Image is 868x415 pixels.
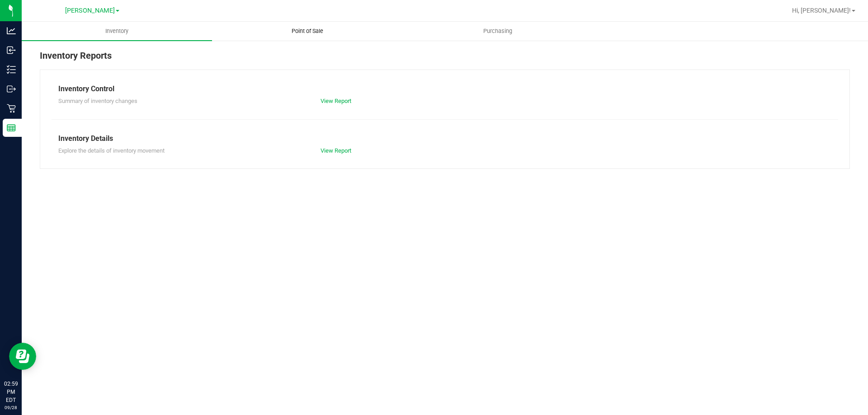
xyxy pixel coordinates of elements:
[93,27,141,35] span: Inventory
[4,404,18,411] p: 09/28
[4,380,18,404] p: 02:59 PM EDT
[58,147,165,154] span: Explore the details of inventory movement
[212,22,402,41] a: Point of Sale
[7,123,16,132] inline-svg: Reports
[7,65,16,74] inline-svg: Inventory
[7,46,16,55] inline-svg: Inbound
[7,104,16,113] inline-svg: Retail
[65,7,115,14] span: [PERSON_NAME]
[9,343,36,370] iframe: Resource center
[58,133,831,144] div: Inventory Details
[58,84,831,94] div: Inventory Control
[22,22,212,41] a: Inventory
[40,49,850,70] div: Inventory Reports
[471,27,524,35] span: Purchasing
[321,147,351,154] a: View Report
[279,27,335,35] span: Point of Sale
[7,26,16,35] inline-svg: Analytics
[402,22,593,41] a: Purchasing
[792,7,851,14] span: Hi, [PERSON_NAME]!
[58,98,137,104] span: Summary of inventory changes
[321,98,351,104] a: View Report
[7,84,16,93] inline-svg: Outbound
